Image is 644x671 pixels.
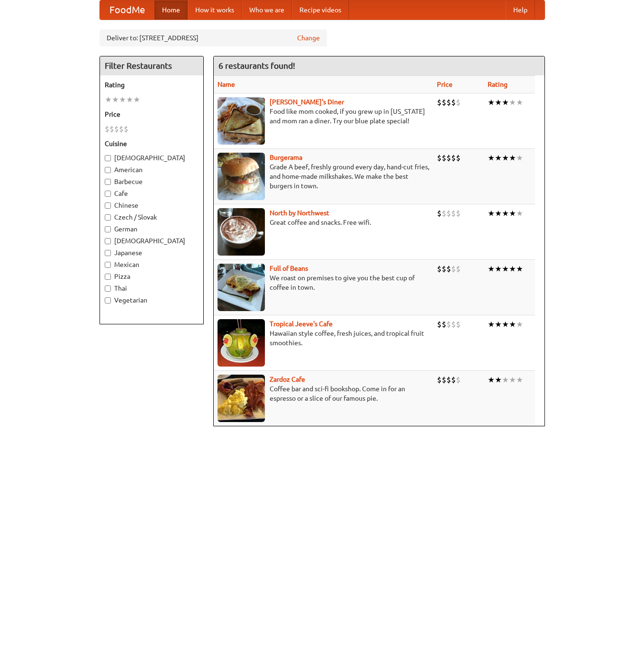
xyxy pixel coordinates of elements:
[446,319,451,330] li: $
[502,208,509,219] li: ★
[456,97,461,108] li: $
[442,153,446,163] li: $
[488,375,495,385] li: ★
[488,319,495,330] li: ★
[516,208,523,219] li: ★
[105,297,111,303] input: Vegetarian
[451,375,456,385] li: $
[456,264,461,274] li: $
[105,94,112,105] li: ★
[105,80,199,90] h5: Rating
[218,319,265,367] img: jeeves.jpg
[218,264,265,311] img: beans.jpg
[105,274,111,280] input: Pizza
[105,226,111,232] input: German
[451,97,456,108] li: $
[495,153,502,163] li: ★
[154,0,188,19] a: Home
[270,209,329,217] a: North by Northwest
[442,264,446,274] li: $
[105,238,111,244] input: [DEMOGRAPHIC_DATA]
[509,97,516,108] li: ★
[126,94,133,105] li: ★
[516,319,523,330] li: ★
[516,97,523,108] li: ★
[124,124,128,134] li: $
[451,153,456,163] li: $
[509,264,516,274] li: ★
[218,375,265,422] img: zardoz.jpg
[105,212,199,222] label: Czech / Slovak
[502,375,509,385] li: ★
[502,153,509,163] li: ★
[502,97,509,108] li: ★
[218,153,265,200] img: burgerama.jpg
[437,264,442,274] li: $
[105,248,199,257] label: Japanese
[488,81,508,88] a: Rating
[456,319,461,330] li: $
[218,61,295,70] ng-pluralize: 6 restaurants found!
[270,376,305,383] a: Zardoz Cafe
[488,264,495,274] li: ★
[509,208,516,219] li: ★
[456,208,461,219] li: $
[446,375,451,385] li: $
[502,319,509,330] li: ★
[105,202,111,209] input: Chinese
[218,273,429,292] p: We roast on premises to give you the best cup of coffee in town.
[105,139,199,148] h5: Cuisine
[218,208,265,256] img: north.jpg
[488,153,495,163] li: ★
[495,208,502,219] li: ★
[218,97,265,145] img: sallys.jpg
[114,124,119,134] li: $
[188,0,242,19] a: How it works
[218,162,429,191] p: Grade A beef, freshly ground every day, hand-cut fries, and home-made milkshakes. We make the bes...
[270,265,308,272] b: Full of Beans
[119,94,126,105] li: ★
[105,285,111,292] input: Thai
[509,319,516,330] li: ★
[297,33,320,43] a: Change
[446,97,451,108] li: $
[105,250,111,256] input: Japanese
[112,94,119,105] li: ★
[516,375,523,385] li: ★
[442,97,446,108] li: $
[437,208,442,219] li: $
[105,167,111,173] input: American
[446,208,451,219] li: $
[105,153,199,163] label: [DEMOGRAPHIC_DATA]
[105,201,199,210] label: Chinese
[105,214,111,221] input: Czech / Slovak
[456,153,461,163] li: $
[488,97,495,108] li: ★
[437,81,453,88] a: Price
[437,97,442,108] li: $
[109,124,114,134] li: $
[100,56,203,75] h4: Filter Restaurants
[446,153,451,163] li: $
[270,154,302,161] a: Burgerama
[451,319,456,330] li: $
[516,153,523,163] li: ★
[105,179,111,185] input: Barbecue
[105,155,111,161] input: [DEMOGRAPHIC_DATA]
[119,124,124,134] li: $
[442,319,446,330] li: $
[218,107,429,126] p: Food like mom cooked, if you grew up in [US_STATE] and mom ran a diner. Try our blue plate special!
[242,0,292,19] a: Who we are
[506,0,535,19] a: Help
[446,264,451,274] li: $
[100,29,327,46] div: Deliver to: [STREET_ADDRESS]
[105,177,199,186] label: Barbecue
[133,94,140,105] li: ★
[495,319,502,330] li: ★
[270,98,344,106] a: [PERSON_NAME]'s Diner
[105,262,111,268] input: Mexican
